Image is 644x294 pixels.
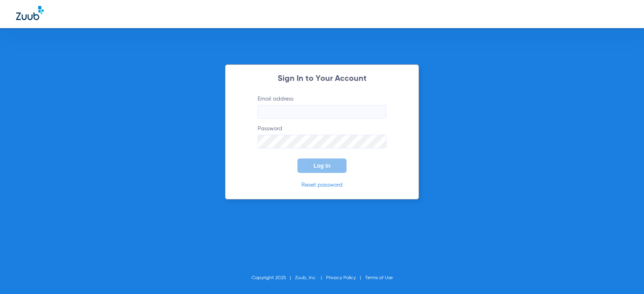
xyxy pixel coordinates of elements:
[246,75,398,83] h2: Sign In to Your Account
[301,182,343,188] a: Reset password
[365,275,393,280] a: Terms of Use
[258,95,386,119] label: Email address
[314,162,330,169] span: Log In
[295,274,326,282] li: Zuub, Inc.
[258,105,386,119] input: Email address
[258,125,386,148] label: Password
[326,275,356,280] a: Privacy Policy
[297,158,347,173] button: Log In
[252,274,295,282] li: Copyright 2025
[258,135,386,148] input: Password
[16,6,44,20] img: Zuub Logo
